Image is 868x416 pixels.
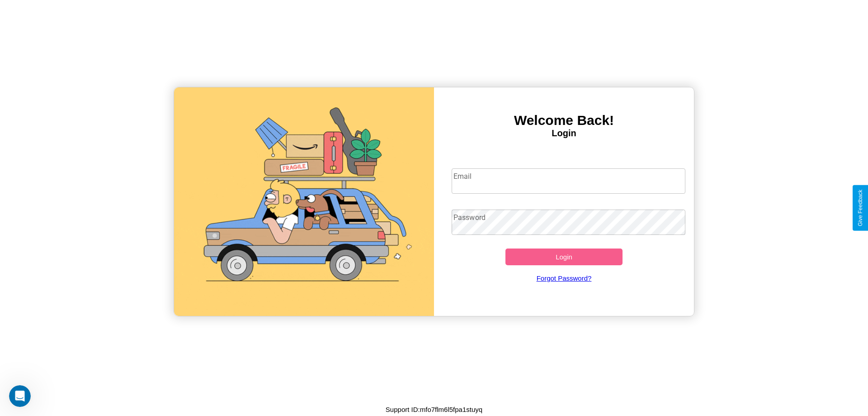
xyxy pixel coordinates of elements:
h4: Login [434,128,694,139]
p: Support ID: mfo7flm6l5fpa1stuyq [386,403,482,416]
h3: Welcome Back! [434,113,694,128]
button: Login [505,249,623,265]
iframe: Intercom live chat [9,385,31,407]
div: Give Feedback [857,190,863,226]
img: gif [174,87,434,316]
a: Forgot Password? [447,265,681,291]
